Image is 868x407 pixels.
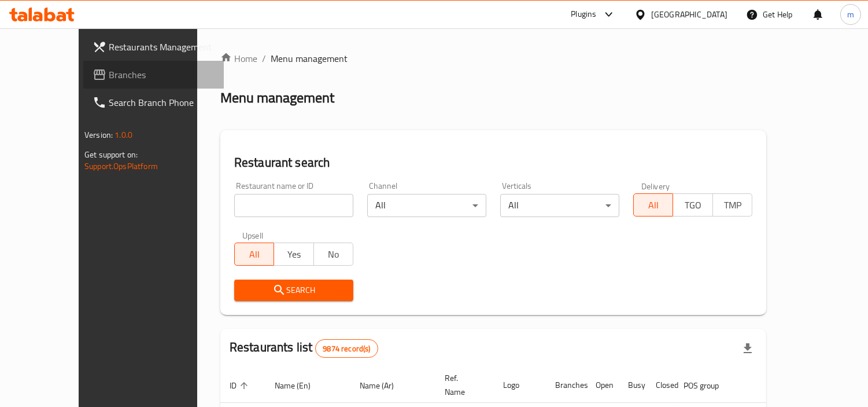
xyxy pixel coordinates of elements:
button: Yes [274,243,313,266]
span: Branches [109,68,215,82]
button: No [313,243,353,266]
button: Search [234,280,353,301]
th: Branches [546,368,586,403]
div: Plugins [571,8,596,21]
div: All [500,194,619,217]
span: All [239,246,269,263]
nav: breadcrumb [220,52,766,65]
span: ID [230,379,252,393]
span: TGO [678,197,708,214]
h2: Restaurants list [230,339,378,358]
span: All [638,197,668,214]
button: TGO [673,193,712,217]
span: Get support on: [84,147,138,162]
span: Name (Ar) [360,379,409,393]
h2: Restaurant search [234,154,752,171]
span: Name (En) [275,379,326,393]
li: / [262,52,266,65]
a: Support.OpsPlatform [84,159,158,174]
span: 1.0.0 [114,127,132,142]
h2: Menu management [220,89,334,107]
th: Logo [494,368,546,403]
input: Search for restaurant name or ID.. [234,194,353,217]
span: Version: [84,127,113,142]
span: Yes [279,246,309,263]
span: No [319,246,349,263]
button: TMP [712,193,752,217]
span: 9874 record(s) [316,343,377,354]
div: Export file [734,335,762,362]
button: All [633,193,673,217]
a: Home [220,52,257,65]
th: Closed [647,368,674,403]
label: Upsell [242,231,264,239]
span: Search Branch Phone [109,96,215,109]
div: [GEOGRAPHIC_DATA] [651,8,727,21]
a: Search Branch Phone [83,89,224,116]
span: Menu management [271,52,348,65]
span: Ref. Name [445,371,480,399]
div: All [367,194,486,217]
th: Open [586,368,619,403]
button: All [234,243,274,266]
a: Restaurants Management [83,33,224,61]
span: POS group [684,379,734,393]
span: Search [243,283,344,298]
span: Restaurants Management [109,40,215,54]
label: Delivery [641,182,670,190]
th: Busy [619,368,647,403]
div: Total records count [315,339,378,358]
a: Branches [83,61,224,89]
span: m [847,8,854,21]
span: TMP [718,197,748,214]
